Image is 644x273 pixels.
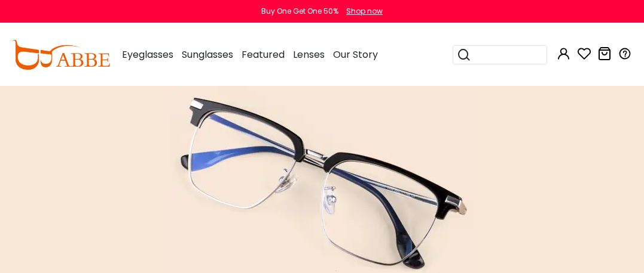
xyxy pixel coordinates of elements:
[340,6,383,16] a: Shop now
[346,6,383,17] div: Shop now
[333,48,378,61] span: Our Story
[12,40,110,70] img: abbeglasses.com
[261,6,338,17] div: Buy One Get One 50%
[242,48,285,61] span: Featured
[122,48,173,61] span: Eyeglasses
[182,48,233,61] span: Sunglasses
[293,48,325,61] span: Lenses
